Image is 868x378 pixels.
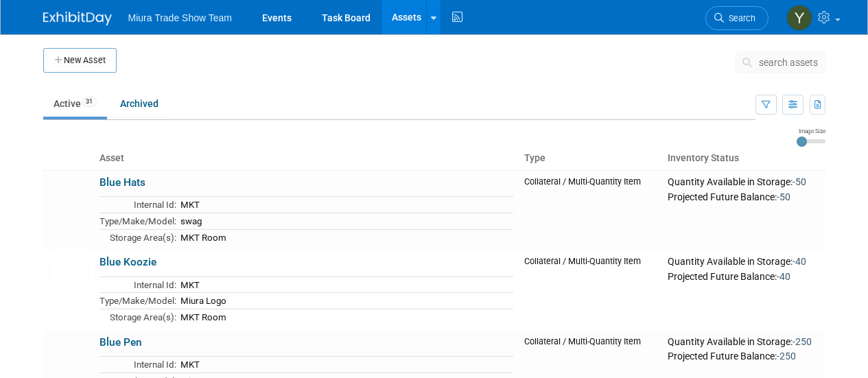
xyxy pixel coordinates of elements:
[110,233,176,243] span: Storage Area(s):
[176,213,514,229] td: swag
[793,176,806,187] span: -50
[176,309,514,324] td: MKT Room
[777,351,796,362] span: -250
[777,271,790,282] span: -40
[668,348,819,363] div: Projected Future Balance:
[99,276,176,293] td: Internal Id:
[99,357,176,373] td: Internal Id:
[99,176,145,189] a: Blue Hats
[668,256,819,268] div: Quantity Available in Storage:
[43,48,117,73] button: New Asset
[519,250,662,330] td: Collateral / Multi-Quantity Item
[82,97,97,107] span: 31
[99,293,176,309] td: Type/Make/Model:
[793,336,812,347] span: -250
[519,170,662,250] td: Collateral / Multi-Quantity Item
[759,57,818,68] span: search assets
[99,197,176,213] td: Internal Id:
[110,91,169,117] a: Archived
[43,12,112,25] img: ExhibitDay
[668,336,819,349] div: Quantity Available in Storage:
[724,13,755,23] span: Search
[705,6,769,30] a: Search
[176,293,514,309] td: Miura Logo
[176,357,514,373] td: MKT
[668,189,819,204] div: Projected Future Balance:
[735,51,825,73] button: search assets
[793,256,806,267] span: -40
[797,127,825,135] div: Image Size
[43,91,107,117] a: Active31
[176,229,514,245] td: MKT Room
[176,276,514,293] td: MKT
[128,12,232,23] span: Miura Trade Show Team
[99,213,176,229] td: Type/Make/Model:
[777,191,790,202] span: -50
[94,147,519,170] th: Asset
[786,5,812,31] img: young hahn
[668,268,819,283] div: Projected Future Balance:
[99,256,156,268] a: Blue Koozie
[668,176,819,189] div: Quantity Available in Storage:
[176,197,514,213] td: MKT
[110,312,176,322] span: Storage Area(s):
[99,336,142,349] a: Blue Pen
[519,147,662,170] th: Type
